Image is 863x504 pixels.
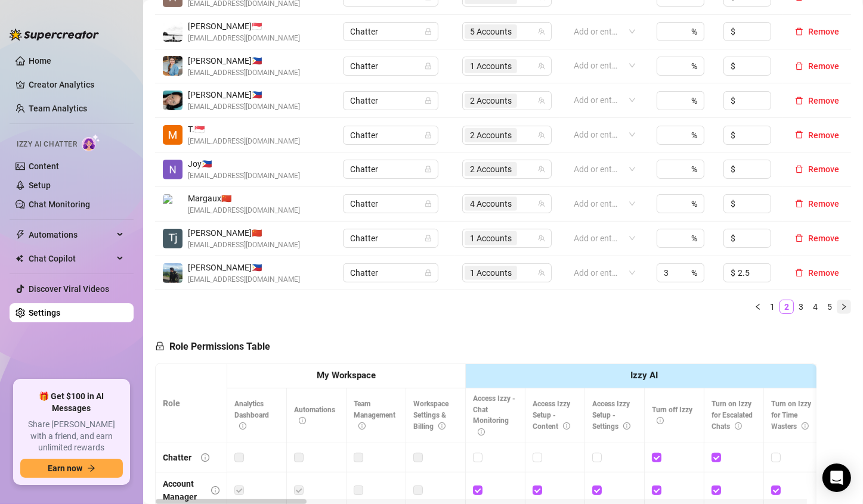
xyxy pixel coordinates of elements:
img: Margaux [163,194,183,214]
span: Automations [29,225,113,244]
span: Chatter [350,160,431,178]
span: delete [795,200,803,208]
a: Discover Viral Videos [29,284,109,294]
span: [PERSON_NAME] 🇨🇳 [188,226,300,239]
span: thunderbolt [16,230,25,239]
span: lock [425,97,432,104]
span: info-circle [478,428,485,435]
span: team [538,97,545,104]
a: 3 [794,300,808,313]
span: [EMAIL_ADDRESS][DOMAIN_NAME] [188,274,300,285]
span: delete [795,165,803,173]
span: [EMAIL_ADDRESS][DOMAIN_NAME] [188,205,300,216]
span: Remove [808,27,839,36]
span: team [538,235,545,242]
span: 4 Accounts [470,197,512,210]
span: [PERSON_NAME] 🇵🇭 [188,88,300,101]
a: 4 [809,300,822,313]
span: info-circle [623,422,630,430]
span: lock [425,132,432,139]
span: lock [155,341,165,351]
li: Next Page [837,300,851,314]
span: info-circle [299,417,306,424]
li: 3 [794,300,808,314]
span: 1 Accounts [465,231,517,245]
span: Joy 🇵🇭 [188,157,300,170]
span: info-circle [358,422,366,430]
span: Workspace Settings & Billing [413,400,448,431]
span: team [538,200,545,207]
img: connie [163,91,183,110]
span: [EMAIL_ADDRESS][DOMAIN_NAME] [188,136,300,147]
span: 2 Accounts [470,163,512,176]
a: Home [29,56,51,66]
span: 1 Accounts [470,60,512,73]
span: delete [795,62,803,70]
span: Chat Copilot [29,249,113,268]
span: team [538,28,545,35]
span: [PERSON_NAME] 🇵🇭 [188,261,300,274]
span: Chatter [350,57,431,75]
span: 1 Accounts [470,266,512,279]
span: 1 Accounts [465,59,517,73]
img: Wyne [163,22,183,42]
a: Settings [29,308,60,318]
img: Joy [163,160,183,179]
span: Remove [808,199,839,209]
span: 2 Accounts [465,128,517,142]
span: Chatter [350,92,431,110]
span: Chatter [350,229,431,247]
span: delete [795,97,803,105]
a: Chat Monitoring [29,200,90,209]
span: team [538,166,545,173]
div: Open Intercom Messenger [822,463,851,492]
span: [EMAIL_ADDRESS][DOMAIN_NAME] [188,101,300,113]
th: Role [156,364,227,443]
li: 2 [780,300,794,314]
span: info-circle [438,422,446,430]
span: T. 🇸🇬 [188,123,300,136]
div: Account Manager [163,477,202,503]
span: 5 Accounts [470,25,512,38]
span: Turn on Izzy for Time Wasters [771,400,811,431]
span: [PERSON_NAME] 🇸🇬 [188,20,300,33]
span: left [754,303,762,310]
span: 5 Accounts [465,24,517,39]
span: delete [795,27,803,36]
span: Remove [808,130,839,140]
span: [EMAIL_ADDRESS][DOMAIN_NAME] [188,239,300,251]
img: Trixia Sy [163,125,183,145]
img: Beverly Llamosa [163,56,183,76]
span: info-circle [563,422,570,430]
span: info-circle [735,422,742,430]
span: info-circle [239,422,246,430]
span: Earn now [48,463,82,473]
button: right [837,300,851,314]
span: 2 Accounts [470,129,512,142]
span: delete [795,130,803,139]
span: lock [425,235,432,242]
span: Remove [808,61,839,71]
span: Automations [294,406,335,425]
span: 2 Accounts [470,94,512,107]
img: John [163,263,183,283]
span: [EMAIL_ADDRESS][DOMAIN_NAME] [188,170,300,182]
span: Team Management [354,400,395,431]
span: 1 Accounts [465,266,517,280]
span: Share [PERSON_NAME] with a friend, and earn unlimited rewards [20,419,123,454]
span: lock [425,200,432,207]
span: Chatter [350,126,431,144]
span: delete [795,269,803,277]
a: Content [29,161,59,171]
span: info-circle [802,422,809,430]
a: 5 [823,300,836,313]
button: Remove [790,162,844,176]
span: 2 Accounts [465,94,517,108]
a: Setup [29,181,51,190]
img: Tj Espiritu [163,229,183,248]
button: Remove [790,197,844,211]
span: Izzy AI Chatter [17,139,77,150]
span: Turn off Izzy [652,406,692,425]
img: logo-BBDzfeDw.svg [10,29,99,41]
